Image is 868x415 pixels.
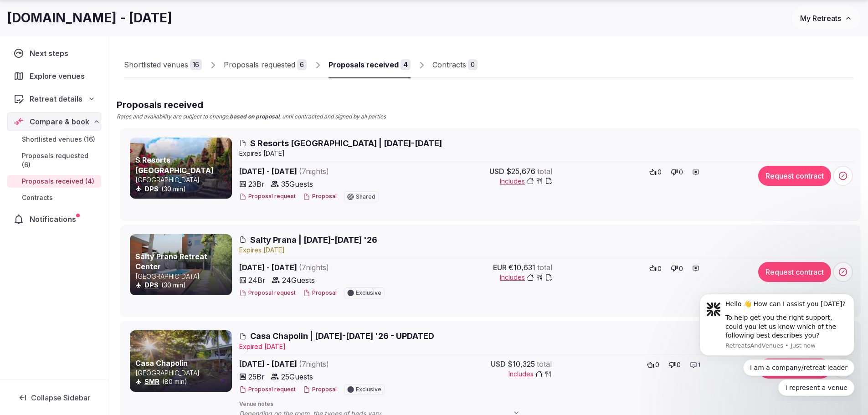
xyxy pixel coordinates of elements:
[303,289,337,297] button: Proposal
[224,59,295,70] div: Proposals requested
[135,369,230,378] p: [GEOGRAPHIC_DATA]
[299,167,329,176] span: ( 7 night s )
[190,59,202,70] div: 16
[135,359,188,368] a: Casa Chapolin
[668,262,686,275] button: 0
[30,48,72,59] span: Next steps
[647,166,664,179] button: 0
[508,359,535,369] span: $10,325
[506,166,535,177] span: $25,676
[299,263,329,272] span: ( 7 night s )
[135,272,230,281] p: [GEOGRAPHIC_DATA]
[224,52,307,78] a: Proposals requested6
[135,184,230,194] div: (30 min)
[135,175,230,184] p: [GEOGRAPHIC_DATA]
[7,133,101,146] a: Shortlisted venues (16)
[644,359,662,371] button: 0
[239,246,855,255] div: Expire s [DATE]
[686,286,868,401] iframe: Intercom notifications message
[303,386,337,394] button: Proposal
[239,149,855,158] div: Expire s [DATE]
[22,193,53,202] span: Contracts
[657,168,662,177] span: 0
[7,149,101,171] a: Proposals requested (6)
[508,262,535,273] span: €10,631
[299,359,329,369] span: ( 7 night s )
[239,166,400,177] span: [DATE] - [DATE]
[432,59,466,70] div: Contracts
[239,289,296,297] button: Proposal request
[500,273,552,282] button: Includes
[135,281,230,290] div: (30 min)
[124,52,202,78] a: Shortlisted venues16
[7,175,101,188] a: Proposals received (4)
[356,387,381,392] span: Exclusive
[677,360,681,369] span: 0
[7,191,101,204] a: Contracts
[124,59,188,70] div: Shortlisted venues
[281,371,313,382] span: 25 Guests
[144,185,159,193] a: DPS
[7,9,172,27] h1: [DOMAIN_NAME] - [DATE]
[281,179,313,190] span: 35 Guests
[30,116,89,127] span: Compare & book
[248,275,266,286] span: 24 Br
[758,262,831,282] button: Request contract
[666,359,683,371] button: 0
[679,168,683,177] span: 0
[657,264,662,273] span: 0
[668,166,686,179] button: 0
[491,359,506,369] span: USD
[432,52,478,78] a: Contracts0
[297,59,307,70] div: 6
[239,262,400,273] span: [DATE] - [DATE]
[250,138,442,149] span: S Resorts [GEOGRAPHIC_DATA] | [DATE]-[DATE]
[239,359,400,369] span: [DATE] - [DATE]
[250,234,377,246] span: Salty Prana | [DATE]-[DATE] '26
[800,14,841,23] span: My Retreats
[31,393,90,402] span: Collapse Sidebar
[303,193,337,200] button: Proposal
[537,359,552,369] span: total
[282,275,315,286] span: 24 Guests
[30,93,82,104] span: Retreat details
[144,281,159,289] a: DPS
[22,135,95,144] span: Shortlisted venues (16)
[30,214,80,225] span: Notifications
[135,155,214,174] a: S Resorts [GEOGRAPHIC_DATA]
[329,59,399,70] div: Proposals received
[248,371,265,382] span: 25 Br
[791,7,861,30] button: My Retreats
[117,98,386,111] h2: Proposals received
[537,166,552,177] span: total
[117,113,386,121] p: Rates and availability are subject to change, , until contracted and signed by all parties
[144,378,159,385] a: SMR
[356,290,381,296] span: Exclusive
[135,377,230,386] div: (80 min)
[655,360,659,369] span: 0
[7,44,101,63] a: Next steps
[508,369,552,379] button: Includes
[135,252,207,271] a: Salty Prana Retreat Center
[356,194,375,200] span: Shared
[7,210,101,229] a: Notifications
[500,177,552,186] button: Includes
[239,386,296,394] button: Proposal request
[22,177,94,186] span: Proposals received (4)
[7,388,101,408] button: Collapse Sidebar
[248,179,265,190] span: 23 Br
[239,400,855,408] span: Venue notes
[537,262,552,273] span: total
[250,330,434,342] span: Casa Chapolin | [DATE]-[DATE] '26 - UPDATED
